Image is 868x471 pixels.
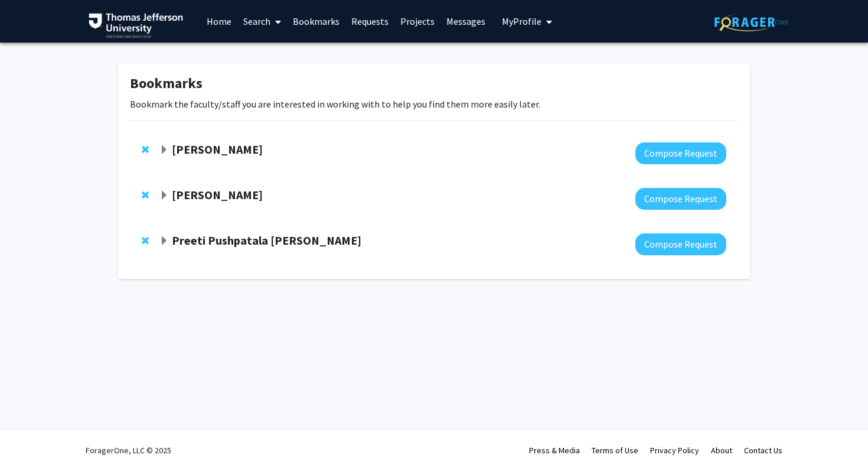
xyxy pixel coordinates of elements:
iframe: Chat [9,418,50,462]
a: Privacy Policy [650,445,699,456]
a: Home [201,1,237,42]
a: Bookmarks [287,1,345,42]
h1: Bookmarks [130,75,738,92]
a: Projects [394,1,440,42]
button: Compose Request to Preeti Pushpatala Zanwar [635,233,726,255]
span: Remove Mahdi Alizedah from bookmarks [142,145,149,154]
img: ForagerOne Logo [714,13,788,31]
span: My Profile [502,15,541,27]
a: Press & Media [529,445,580,456]
button: Compose Request to Mahdi Alizedah [635,142,726,164]
a: Search [237,1,287,42]
a: Requests [345,1,394,42]
img: Thomas Jefferson University Logo [89,13,183,38]
strong: Preeti Pushpatala [PERSON_NAME] [172,233,361,248]
p: Bookmark the faculty/staff you are interested in working with to help you find them more easily l... [130,97,738,111]
span: Remove Preeti Pushpatala Zanwar from bookmarks [142,236,149,245]
a: Terms of Use [592,445,638,456]
span: Remove Elizabeth Wright-Jin from bookmarks [142,190,149,200]
span: Expand Elizabeth Wright-Jin Bookmark [159,191,169,200]
a: Contact Us [744,445,782,456]
span: Expand Preeti Pushpatala Zanwar Bookmark [159,236,169,246]
a: About [711,445,732,456]
strong: [PERSON_NAME] [172,142,263,157]
span: Expand Mahdi Alizedah Bookmark [159,145,169,155]
a: Messages [440,1,491,42]
button: Compose Request to Elizabeth Wright-Jin [635,188,726,210]
div: ForagerOne, LLC © 2025 [86,430,171,471]
strong: [PERSON_NAME] [172,187,263,202]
